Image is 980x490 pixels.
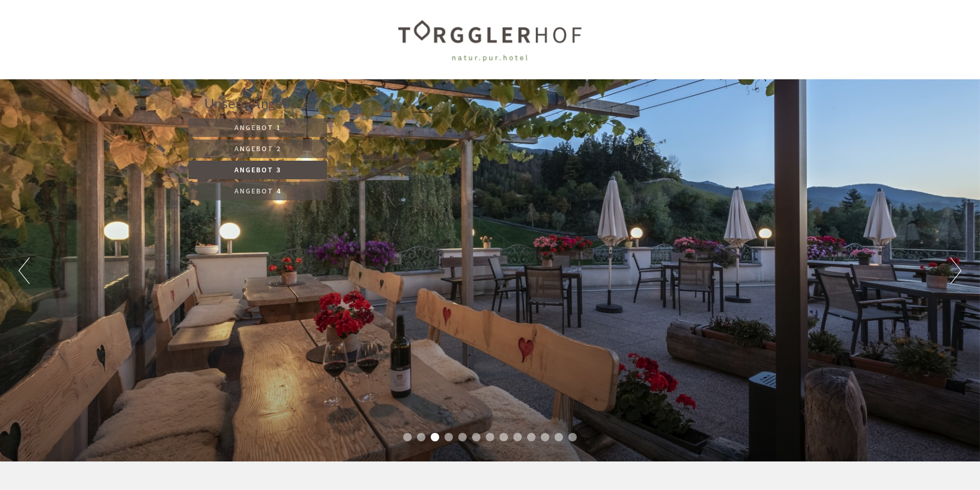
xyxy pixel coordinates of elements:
[234,144,281,153] span: Angebot 2
[19,257,30,284] button: Previous
[234,186,281,196] span: Angebot 4
[234,165,281,174] span: Angebot 3
[234,123,281,132] span: Angebot 1
[188,94,327,113] div: Unsere Angebote
[950,257,961,284] button: Next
